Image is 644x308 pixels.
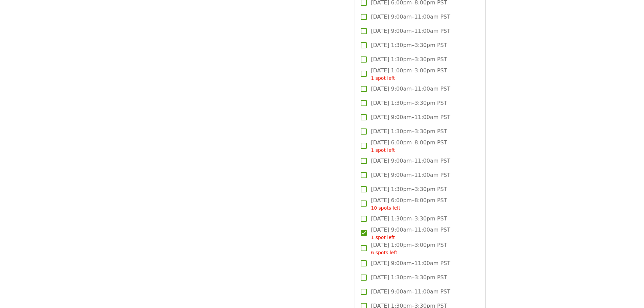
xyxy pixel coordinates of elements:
span: [DATE] 9:00am–11:00am PST [371,85,450,93]
span: [DATE] 9:00am–11:00am PST [371,288,450,296]
span: [DATE] 9:00am–11:00am PST [371,27,450,35]
span: [DATE] 1:30pm–3:30pm PST [371,185,447,193]
span: 6 spots left [371,250,397,255]
span: [DATE] 6:00pm–8:00pm PST [371,139,447,154]
span: 10 spots left [371,205,400,211]
span: [DATE] 1:00pm–3:00pm PST [371,241,447,256]
span: [DATE] 1:30pm–3:30pm PST [371,55,447,64]
span: [DATE] 1:30pm–3:30pm PST [371,127,447,136]
span: [DATE] 9:00am–11:00am PST [371,259,450,267]
span: [DATE] 1:30pm–3:30pm PST [371,274,447,282]
span: [DATE] 9:00am–11:00am PST [371,113,450,121]
span: [DATE] 9:00am–11:00am PST [371,171,450,179]
span: 1 spot left [371,75,395,81]
span: [DATE] 1:30pm–3:30pm PST [371,215,447,223]
span: [DATE] 6:00pm–8:00pm PST [371,196,447,212]
span: [DATE] 9:00am–11:00am PST [371,226,450,241]
span: 1 spot left [371,235,395,240]
span: [DATE] 1:30pm–3:30pm PST [371,41,447,49]
span: [DATE] 1:00pm–3:00pm PST [371,67,447,82]
span: 1 spot left [371,147,395,153]
span: [DATE] 9:00am–11:00am PST [371,157,450,165]
span: [DATE] 1:30pm–3:30pm PST [371,99,447,107]
span: [DATE] 9:00am–11:00am PST [371,13,450,21]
